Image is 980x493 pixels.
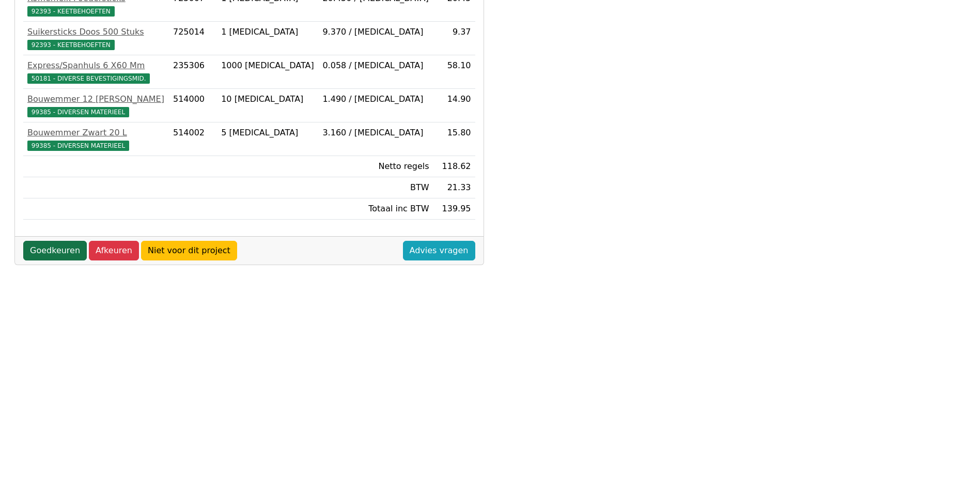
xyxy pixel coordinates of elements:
[27,26,165,38] div: Suikersticks Doos 500 Stuks
[169,122,217,156] td: 514002
[221,127,314,139] div: 5 [MEDICAL_DATA]
[169,55,217,89] td: 235306
[27,127,165,139] div: Bouwemmer Zwart 20 L
[433,55,475,89] td: 58.10
[433,122,475,156] td: 15.80
[403,241,475,260] a: Advies vragen
[27,73,150,84] span: 50181 - DIVERSE BEVESTIGINGSMID.
[318,177,433,198] td: BTW
[27,93,165,105] div: Bouwemmer 12 [PERSON_NAME]
[221,59,314,72] div: 1000 [MEDICAL_DATA]
[23,241,87,260] a: Goedkeuren
[27,127,165,151] a: Bouwemmer Zwart 20 L99385 - DIVERSEN MATERIEEL
[27,141,129,151] span: 99385 - DIVERSEN MATERIEEL
[433,89,475,122] td: 14.90
[27,6,115,17] span: 92393 - KEETBEHOEFTEN
[141,241,237,260] a: Niet voor dit project
[433,177,475,198] td: 21.33
[221,26,314,38] div: 1 [MEDICAL_DATA]
[169,22,217,55] td: 725014
[318,156,433,177] td: Netto regels
[27,59,165,84] a: Express/Spanhuls 6 X60 Mm50181 - DIVERSE BEVESTIGINGSMID.
[318,198,433,220] td: Totaal inc BTW
[27,40,115,50] span: 92393 - KEETBEHOEFTEN
[89,241,139,260] a: Afkeuren
[27,26,165,51] a: Suikersticks Doos 500 Stuks92393 - KEETBEHOEFTEN
[221,93,314,105] div: 10 [MEDICAL_DATA]
[322,59,429,72] div: 0.058 / [MEDICAL_DATA]
[27,59,165,72] div: Express/Spanhuls 6 X60 Mm
[322,127,429,139] div: 3.160 / [MEDICAL_DATA]
[433,198,475,220] td: 139.95
[27,93,165,118] a: Bouwemmer 12 [PERSON_NAME]99385 - DIVERSEN MATERIEEL
[169,89,217,122] td: 514000
[322,26,429,38] div: 9.370 / [MEDICAL_DATA]
[433,22,475,55] td: 9.37
[27,107,129,117] span: 99385 - DIVERSEN MATERIEEL
[322,93,429,105] div: 1.490 / [MEDICAL_DATA]
[433,156,475,177] td: 118.62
